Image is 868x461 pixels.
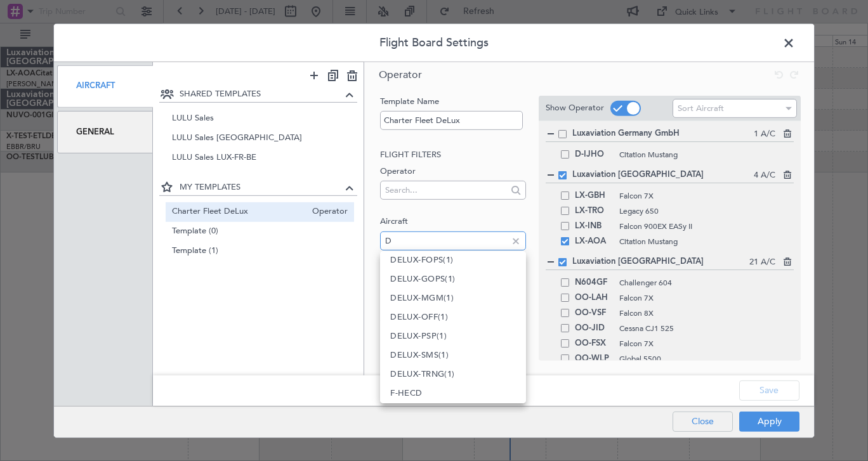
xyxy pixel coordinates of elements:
[575,233,613,249] span: LX-AOA
[575,275,613,290] span: N604GF
[619,322,794,334] span: Cessna CJ1 525
[754,169,775,182] span: 4 A/C
[380,216,525,228] label: Aircraft
[306,205,348,219] span: Operator
[619,220,794,231] span: Falcon 900EX EASy II
[575,188,613,203] span: LX-GBH
[572,127,754,140] span: Luxaviation Germany GmbH
[390,403,425,422] span: M-HEAD
[57,111,153,153] div: General
[619,190,794,201] span: Falcon 7X
[180,181,343,194] span: MY TEMPLATES
[385,181,504,200] input: Search...
[172,131,348,145] span: LULU Sales [GEOGRAPHIC_DATA]
[575,320,613,335] span: OO-JID
[739,412,799,432] button: Apply
[172,151,348,164] span: LULU Sales LUX-FR-BE
[619,205,794,216] span: Legacy 650
[619,337,794,349] span: Falcon 7X
[619,235,794,247] span: Citation Mustang
[575,351,613,366] span: OO-WLP
[172,225,348,238] span: Template (0)
[390,327,447,346] span: DELUX-PSP(1)
[172,205,306,219] span: Charter Fleet DeLux
[390,384,422,403] span: F-HECD
[57,65,153,107] div: Aircraft
[575,290,613,305] span: OO-LAH
[54,23,814,62] header: Flight Board Settings
[572,256,749,268] span: Luxaviation [GEOGRAPHIC_DATA]
[673,412,733,432] button: Close
[619,292,794,303] span: Falcon 7X
[390,346,449,365] span: DELUX-SMS(1)
[172,245,348,258] span: Template (1)
[385,231,504,250] input: Search...
[390,289,454,308] span: DELUX-MGM(1)
[379,67,422,81] span: Operator
[619,353,794,364] span: Global 5500
[575,305,613,320] span: OO-VSF
[754,128,775,141] span: 1 A/C
[678,103,724,114] span: Sort Aircraft
[546,102,604,115] label: Show Operator
[619,148,794,160] span: Citation Mustang
[390,250,453,269] span: DELUX-FOPS(1)
[575,203,613,218] span: LX-TRO
[575,218,613,233] span: LX-INB
[390,365,454,384] span: DELUX-TRNG(1)
[619,307,794,318] span: Falcon 8X
[390,308,448,327] span: DELUX-OFF(1)
[380,149,525,162] h2: Flight filters
[380,95,525,108] label: Template Name
[749,256,775,269] span: 21 A/C
[619,276,794,288] span: Challenger 604
[575,146,613,162] span: D-IJHO
[575,335,613,351] span: OO-FSX
[180,88,343,101] span: SHARED TEMPLATES
[572,169,754,181] span: Luxaviation [GEOGRAPHIC_DATA]
[390,269,455,289] span: DELUX-GOPS(1)
[172,112,348,125] span: LULU Sales
[380,165,525,178] label: Operator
